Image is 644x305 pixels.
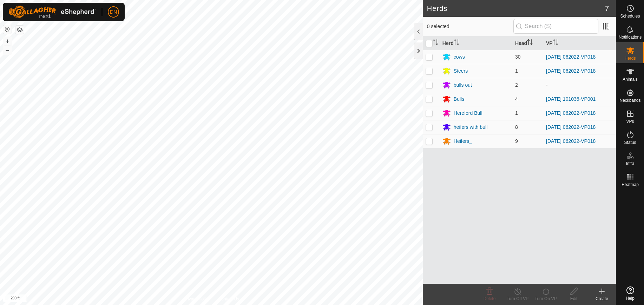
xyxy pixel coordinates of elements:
[3,46,12,54] button: –
[454,95,464,103] div: Bulls
[515,82,518,88] span: 2
[440,37,512,50] th: Herd
[605,3,609,14] span: 7
[454,110,482,117] div: Hereford Bull
[513,19,598,34] input: Search (S)
[546,124,596,130] a: [DATE] 062022-VP018
[110,8,117,16] span: DN
[504,296,532,302] div: Turn Off VP
[626,161,634,166] span: Infra
[515,54,521,60] span: 30
[546,96,596,102] a: [DATE] 101036-VP001
[454,53,465,61] div: cows
[543,78,616,92] td: -
[427,4,605,13] h2: Herds
[622,183,639,187] span: Heatmap
[624,56,636,60] span: Herds
[427,23,513,30] span: 0 selected
[543,37,616,50] th: VP
[623,77,638,81] span: Animals
[454,67,468,75] div: Steers
[184,296,210,302] a: Privacy Policy
[546,110,596,116] a: [DATE] 062022-VP018
[588,296,616,302] div: Create
[512,37,543,50] th: Head
[515,110,518,116] span: 1
[532,296,560,302] div: Turn On VP
[454,138,472,145] div: Heifers_
[515,138,518,144] span: 9
[484,296,496,301] span: Delete
[546,68,596,74] a: [DATE] 062022-VP018
[15,26,24,34] button: Map Layers
[619,35,642,39] span: Notifications
[626,119,634,124] span: VPs
[218,296,239,302] a: Contact Us
[454,40,459,46] p-sorticon: Activate to sort
[546,54,596,60] a: [DATE] 062022-VP018
[454,124,488,131] div: heifers with bull
[620,14,640,18] span: Schedules
[560,296,588,302] div: Edit
[553,40,558,46] p-sorticon: Activate to sort
[616,284,644,303] a: Help
[626,296,635,300] span: Help
[3,25,12,34] button: Reset Map
[515,96,518,102] span: 4
[515,68,518,74] span: 1
[515,124,518,130] span: 8
[3,37,12,45] button: +
[624,140,636,145] span: Status
[619,98,640,102] span: Neckbands
[433,40,438,46] p-sorticon: Activate to sort
[546,138,596,144] a: [DATE] 062022-VP018
[454,81,472,89] div: bulls out
[8,6,96,18] img: Gallagher Logo
[527,40,533,46] p-sorticon: Activate to sort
